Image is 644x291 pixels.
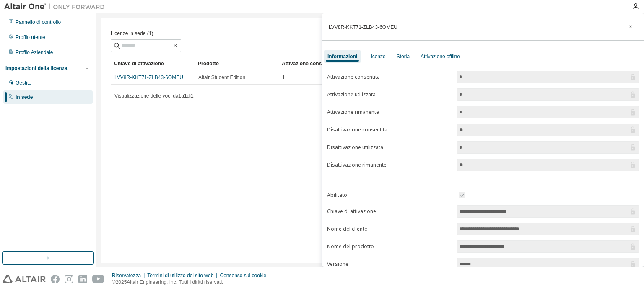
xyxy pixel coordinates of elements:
font: Chiave di attivazione [114,61,164,67]
font: Attivazione consentita [282,61,335,67]
font: Impostazioni della licenza [5,65,67,71]
font: Altair Engineering, Inc. Tutti i diritti riservati. [127,279,223,285]
font: LVV8R-KKT71-ZLB43-6OMEU [329,24,397,30]
font: LVV8R-KKT71-ZLB43-6OMEU [114,75,183,80]
font: Consenso sui cookie [220,273,266,278]
font: Disattivazione utilizzata [327,144,383,151]
img: facebook.svg [51,275,60,283]
font: Attivazione rimanente [327,108,379,116]
img: linkedin.svg [78,275,87,283]
font: Altair Student Edition [198,75,245,80]
font: Chiave di attivazione [327,208,376,215]
font: a [181,93,184,99]
font: di [187,93,191,99]
font: 1 [184,93,187,99]
img: youtube.svg [92,275,104,283]
font: Disattivazione rimanente [327,161,387,168]
font: Informazioni [327,54,357,59]
font: In sede [16,94,33,100]
font: Versione [327,260,348,268]
font: Licenze [368,54,385,59]
font: Termini di utilizzo del sito web [147,273,213,278]
font: Storia [397,54,410,59]
font: Profilo Aziendale [16,49,53,55]
img: Altair Uno [4,3,109,11]
font: 1 [179,93,182,99]
font: Nome del cliente [327,225,367,232]
font: Profilo utente [16,34,45,40]
font: Disattivazione consentita [327,126,387,133]
font: Attivazione offline [421,54,460,59]
font: Pannello di controllo [16,19,61,25]
font: Licenze in sede (1) [111,31,153,36]
font: Prodotto [198,61,219,67]
font: 2025 [116,279,127,285]
font: 1 [282,75,285,80]
font: 1 [191,93,194,99]
font: Gestito [16,80,31,86]
font: Nome del prodotto [327,243,374,250]
font: Abilitato [327,191,347,198]
img: instagram.svg [65,275,73,283]
font: Attivazione utilizzata [327,91,376,98]
font: © [112,279,116,285]
font: Attivazione consentita [327,73,380,80]
font: Riservatezza [112,273,141,278]
font: Visualizzazione delle voci da [114,93,179,99]
img: altair_logo.svg [3,275,46,283]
